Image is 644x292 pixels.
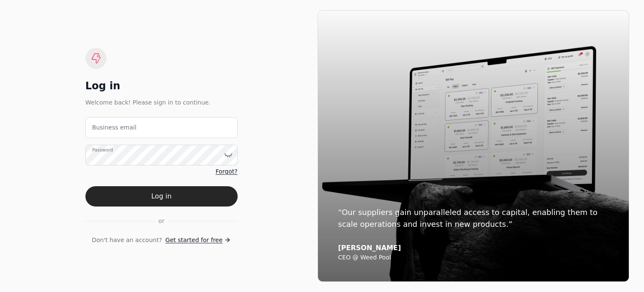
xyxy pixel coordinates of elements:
a: Forgot? [216,167,238,176]
div: “Our suppliers gain unparalleled access to capital, enabling them to scale operations and invest ... [338,207,609,230]
a: Get started for free [165,236,231,245]
button: Log in [85,186,238,207]
div: Welcome back! Please sign in to continue. [85,98,238,107]
label: Password [92,146,113,153]
span: Don't have an account? [92,236,162,245]
div: CEO @ Weed Pool [338,254,609,262]
div: [PERSON_NAME] [338,244,609,252]
div: Log in [85,79,238,93]
span: Get started for free [165,236,222,245]
label: Business email [92,123,137,132]
span: or [159,217,164,226]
